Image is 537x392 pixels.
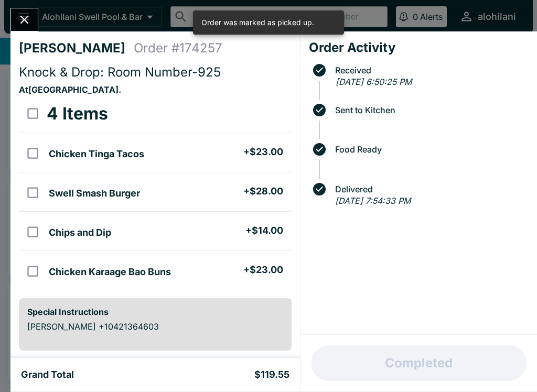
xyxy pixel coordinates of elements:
p: [PERSON_NAME] +10421364603 [27,321,283,332]
span: Sent to Kitchen [330,105,529,115]
table: orders table [19,95,292,290]
h5: Swell Smash Burger [49,187,140,200]
em: [DATE] 6:50:25 PM [336,77,412,87]
h5: + $28.00 [243,185,283,198]
strong: At [GEOGRAPHIC_DATA] . [19,84,121,95]
h5: Grand Total [21,368,74,381]
div: Order was marked as picked up. [201,14,314,31]
h5: + $23.00 [243,264,283,276]
h4: Order # 174257 [134,40,222,56]
h5: Chips and Dip [49,226,111,239]
h4: [PERSON_NAME] [19,40,134,56]
button: Close [11,8,38,31]
h6: Special Instructions [27,307,283,317]
span: Food Ready [330,145,529,154]
h5: $119.55 [254,368,289,381]
span: Knock & Drop: Room Number-925 [19,64,221,80]
h5: + $14.00 [245,224,283,237]
h5: Chicken Karaage Bao Buns [49,266,171,278]
span: Delivered [330,184,529,194]
em: [DATE] 7:54:33 PM [335,195,411,206]
span: Received [330,66,529,75]
h3: 4 Items [47,103,108,124]
h4: Order Activity [309,40,529,56]
h5: Chicken Tinga Tacos [49,148,144,160]
h5: + $23.00 [243,146,283,158]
